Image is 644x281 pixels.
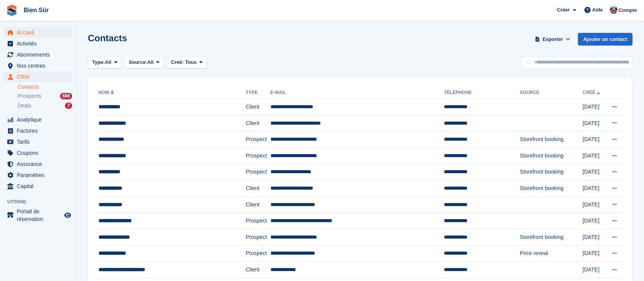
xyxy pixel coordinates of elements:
img: stora-icon-8386f47178a22dfd0bd8f6a31ec36ba5ce8667c1dd55bd0f319d3a0aa187defe.svg [6,5,18,16]
th: Téléphone [444,87,520,99]
td: [DATE] [583,180,605,197]
span: Vitrine [7,198,76,206]
td: [DATE] [583,99,605,115]
td: Storefront booking [520,132,583,148]
a: Contacts [18,83,72,91]
span: All [105,58,112,66]
th: Type [246,87,270,99]
td: Client [246,180,270,197]
a: menu [4,208,72,223]
span: Portail de réservation [17,208,63,223]
a: menu [4,49,72,60]
a: Prospects 598 [18,92,72,100]
th: Source [520,87,583,99]
span: Aide [592,6,603,14]
a: menu [4,148,72,158]
span: Coupons [17,148,63,158]
td: Storefront booking [520,180,583,197]
h1: Contacts [88,33,127,43]
span: CRM [17,71,63,82]
td: [DATE] [583,245,605,262]
td: Prospect [246,229,270,245]
span: Activités [17,38,63,49]
td: [DATE] [583,197,605,213]
td: Prospect [246,148,270,164]
td: [DATE] [583,148,605,164]
span: Paramètres [17,170,63,180]
div: 7 [65,102,72,109]
button: Source: All [125,56,164,69]
a: menu [4,170,72,180]
td: Client [246,262,270,278]
td: Storefront booking [520,164,583,180]
div: 598 [60,93,72,99]
span: Prospects [18,93,41,100]
a: menu [4,27,72,38]
td: Prospect [246,164,270,180]
td: [DATE] [583,164,605,180]
th: E-mail [270,87,444,99]
td: [DATE] [583,115,605,132]
a: Boutique d'aperçu [63,211,72,220]
td: Client [246,197,270,213]
td: Price reveal [520,245,583,262]
a: menu [4,60,72,71]
button: Type: All [88,56,121,69]
button: Exporter [534,33,572,45]
a: menu [4,159,72,169]
td: Prospect [246,245,270,262]
span: Nos centres [17,60,63,71]
img: Anselme Guiraud [610,6,618,14]
button: Créé: Tous [167,56,207,69]
span: Assurance [17,159,63,169]
a: Deals 7 [18,102,72,110]
a: Créé [583,90,601,95]
a: menu [4,125,72,136]
span: Abonnements [17,49,63,60]
span: All [147,58,154,66]
a: Bien Sûr [21,4,52,16]
td: Client [246,115,270,132]
span: Accueil [17,27,63,38]
td: [DATE] [583,229,605,245]
a: Ajouter un contact [578,33,633,45]
td: [DATE] [583,132,605,148]
td: Prospect [246,132,270,148]
span: Exporter [542,36,563,43]
span: Deals [18,102,31,109]
a: Nom [99,90,115,95]
a: menu [4,181,72,192]
td: [DATE] [583,262,605,278]
span: Tarifs [17,136,63,147]
td: Prospect [246,213,270,229]
span: Type: [92,58,105,66]
span: Tous [185,59,197,65]
span: Factures [17,125,63,136]
span: Compte [619,6,637,14]
a: menu [4,136,72,147]
a: menu [4,71,72,82]
span: Capital [17,181,63,192]
span: Analytique [17,114,63,125]
td: Client [246,99,270,115]
td: Storefront booking [520,148,583,164]
td: [DATE] [583,213,605,229]
a: menu [4,114,72,125]
span: Créé: [171,59,184,65]
a: menu [4,38,72,49]
span: Source: [129,58,147,66]
td: Storefront booking [520,229,583,245]
span: Créer [557,6,570,14]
